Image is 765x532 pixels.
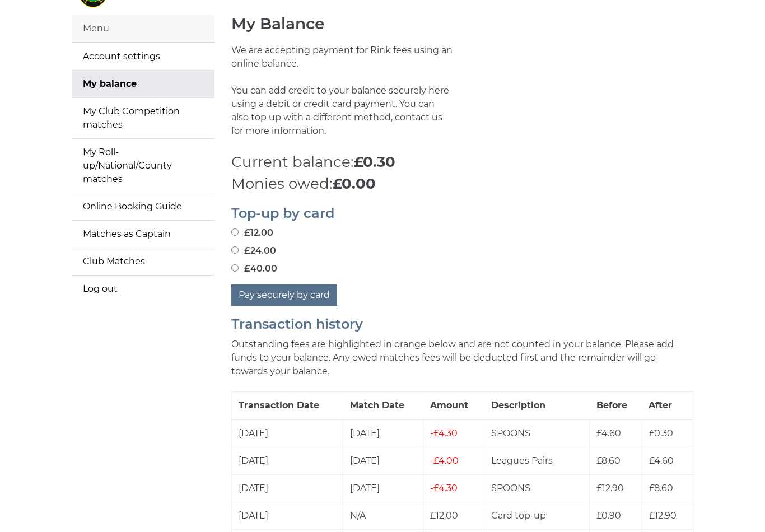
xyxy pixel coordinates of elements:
[596,483,624,494] span: £12.90
[232,502,343,530] td: [DATE]
[649,511,677,521] span: £12.90
[343,420,423,448] td: [DATE]
[649,428,673,439] span: £0.30
[231,285,337,306] button: Pay securely by card
[343,475,423,502] td: [DATE]
[430,511,458,521] span: £12.00
[232,475,343,502] td: [DATE]
[484,475,590,502] td: SPOONS
[72,139,214,193] a: My Roll-up/National/County matches
[430,483,458,494] span: £4.30
[649,456,674,466] span: £4.60
[231,174,693,195] p: Monies owed:
[343,392,423,420] th: Match Date
[231,16,693,33] h1: My Balance
[484,420,590,448] td: SPOONS
[232,420,343,448] td: [DATE]
[231,44,454,152] p: We are accepting payment for Rink fees using an online balance. You can add credit to your balanc...
[590,392,642,420] th: Before
[484,447,590,475] td: Leagues Pairs
[72,99,214,139] a: My Club Competition matches
[231,227,273,240] label: £12.00
[231,152,693,174] p: Current balance:
[333,175,376,193] strong: £0.00
[484,392,590,420] th: Description
[430,428,458,439] span: £4.30
[231,265,239,272] input: £40.00
[72,276,214,303] a: Log out
[430,456,459,466] span: £4.00
[484,502,590,530] td: Card top-up
[231,318,693,332] h2: Transaction history
[231,207,693,221] h2: Top-up by card
[72,44,214,71] a: Account settings
[72,71,214,98] a: My balance
[596,428,621,439] span: £4.60
[231,263,277,276] label: £40.00
[231,245,276,258] label: £24.00
[649,483,673,494] span: £8.60
[72,194,214,221] a: Online Booking Guide
[72,16,214,43] div: Menu
[354,153,395,171] strong: £0.30
[72,221,214,248] a: Matches as Captain
[343,502,423,530] td: N/A
[596,456,621,466] span: £8.60
[231,229,239,236] input: £12.00
[231,247,239,254] input: £24.00
[423,392,484,420] th: Amount
[596,511,621,521] span: £0.90
[232,392,343,420] th: Transaction Date
[231,338,693,379] p: Outstanding fees are highlighted in orange below and are not counted in your balance. Please add ...
[642,392,693,420] th: After
[72,249,214,276] a: Club Matches
[343,447,423,475] td: [DATE]
[232,447,343,475] td: [DATE]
